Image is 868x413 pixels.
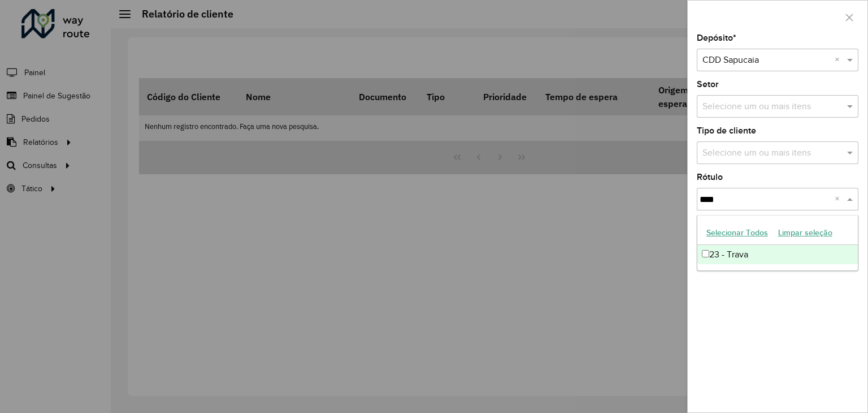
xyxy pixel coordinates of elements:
button: Limpar seleção [773,224,837,242]
label: Rótulo [697,170,723,184]
span: Clear all [835,53,844,67]
div: 23 - Trava [697,245,858,264]
span: Clear all [835,192,844,206]
button: Selecionar Todos [701,224,773,242]
label: Setor [697,78,719,91]
label: Depósito [697,31,736,45]
ng-dropdown-panel: Options list [697,215,858,271]
label: Tipo de cliente [697,124,756,137]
